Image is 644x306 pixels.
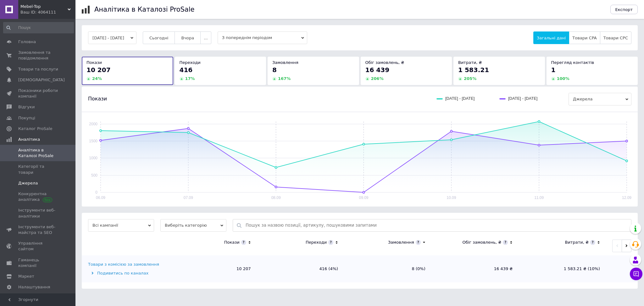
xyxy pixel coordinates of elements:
span: 100 % [557,76,569,81]
div: Витрати, ₴ [565,240,589,245]
span: 1 583.21 [458,66,489,74]
span: Сьогодні [149,36,169,40]
button: Товари CPC [600,31,631,44]
span: Управління сайтом [18,241,58,252]
span: Покази [86,60,102,65]
div: Покази [224,240,240,245]
span: 167 % [278,76,291,81]
span: Покупці [18,115,35,121]
span: ... [204,36,208,40]
span: Mebel-Top [20,4,68,9]
text: 11.09 [534,195,544,200]
span: Відгуки [18,104,35,110]
text: 09.09 [359,195,368,200]
span: Переходи [180,60,201,65]
div: Подивитись по каналах [88,270,168,276]
span: Замовлення [272,60,298,65]
span: Маркет [18,274,34,279]
span: Перегляд контактів [551,60,594,65]
button: [DATE] - [DATE] [88,31,136,44]
span: Показники роботи компанії [18,88,58,99]
span: Замовлення та повідомлення [18,50,58,61]
span: 8 [272,66,277,74]
span: Вчора [181,36,194,40]
button: Експорт [610,5,638,14]
span: 416 [180,66,193,74]
div: Товари з комісією за замовлення [88,262,159,267]
span: 10 207 [86,66,111,74]
button: Вчора [175,31,201,44]
span: Товари та послуги [18,66,58,72]
div: Обіг замовлень, ₴ [462,240,501,245]
button: Загальні дані [533,31,569,44]
span: Джерела [18,180,38,186]
span: [DEMOGRAPHIC_DATA] [18,77,65,83]
span: Джерела [569,93,631,105]
span: Товари CPA [572,36,597,40]
span: Категорії та товари [18,164,58,175]
text: 08.09 [271,195,281,200]
div: Переходи [306,240,327,245]
span: Налаштування [18,284,50,290]
span: Інструменти веб-майстра та SEO [18,224,58,235]
span: 205 % [464,76,476,81]
text: 10.09 [447,195,456,200]
text: 07.09 [184,195,193,200]
span: Конкурентна аналітика [18,191,58,202]
text: 12.09 [622,195,631,200]
button: ... [200,31,211,44]
span: 1 [551,66,556,74]
span: Каталог ProSale [18,126,52,132]
input: Пошук [3,22,74,33]
td: 10 207 [170,255,257,282]
button: Чат з покупцем [630,268,642,280]
span: 17 % [185,76,195,81]
span: Товари CPC [603,36,628,40]
span: Гаманець компанії [18,257,58,269]
span: Всі кампанії [88,219,154,232]
div: Замовлення [388,240,414,245]
input: Пошук за назвою позиції, артикулу, пошуковими запитами [246,219,628,231]
td: 8 (0%) [344,255,432,282]
text: 500 [91,173,97,178]
td: 416 (4%) [257,255,345,282]
button: Сьогодні [143,31,175,44]
span: Експорт [615,7,633,12]
span: Аналітика [18,137,40,142]
text: 1500 [89,139,97,143]
text: 0 [95,190,97,195]
span: Покази [88,95,107,102]
span: Головна [18,39,36,45]
text: 2000 [89,122,97,126]
span: 206 % [371,76,384,81]
button: Товари CPA [569,31,600,44]
span: Виберіть категорію [160,219,226,232]
h1: Аналітика в Каталозі ProSale [94,6,194,13]
span: 24 % [92,76,102,81]
span: Інструменти веб-аналітики [18,207,58,219]
span: Аналітика в Каталозі ProSale [18,147,58,159]
span: Витрати, ₴ [458,60,482,65]
div: Ваш ID: 4064111 [20,9,75,15]
span: Обіг замовлень, ₴ [365,60,404,65]
text: 06.09 [96,195,105,200]
span: З попереднім періодом [218,31,307,44]
span: 16 439 [365,66,390,74]
text: 1000 [89,156,97,160]
td: 1 583.21 ₴ (10%) [519,255,606,282]
td: 16 439 ₴ [432,255,519,282]
span: Загальні дані [537,36,566,40]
